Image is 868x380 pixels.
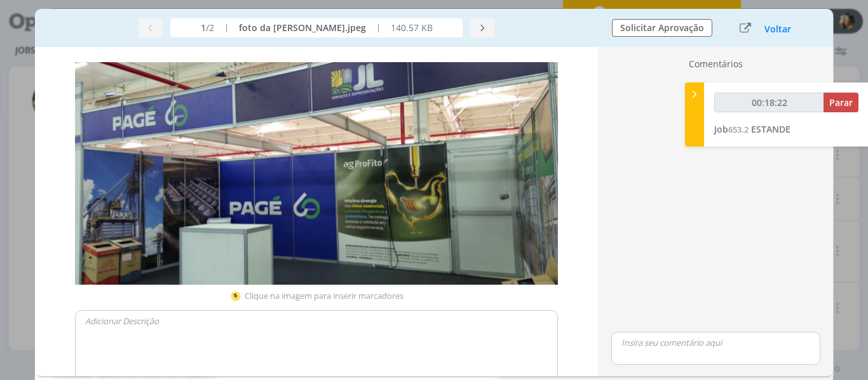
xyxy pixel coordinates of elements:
[728,124,749,135] span: 653.2
[824,93,858,112] button: Parar
[75,62,559,285] img: 1756386356_5e0260_foto_da_elenita.jpeg
[606,57,825,75] div: Comentários
[829,96,853,108] span: Parar
[714,123,790,135] a: Job653.2ESTANDE
[229,290,242,303] img: pin-yellow.svg
[245,290,403,303] div: Clique na imagem para inserir marcadores
[751,123,790,135] span: ESTANDE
